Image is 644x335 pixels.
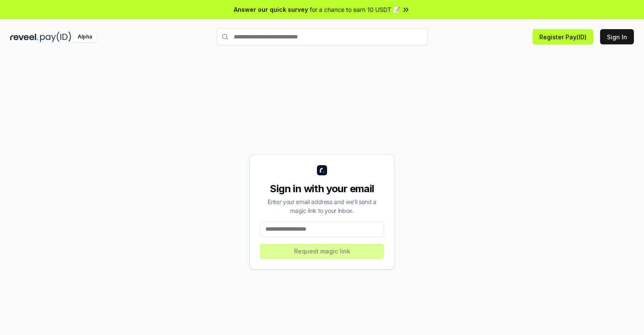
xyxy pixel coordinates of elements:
button: Sign In [600,29,634,44]
span: for a chance to earn 10 USDT 📝 [310,5,400,14]
div: Alpha [73,32,97,42]
img: logo_small [317,165,327,175]
img: pay_id [40,32,71,42]
div: Enter your email address and we’ll send a magic link to your inbox. [260,197,384,215]
button: Register Pay(ID) [533,29,593,44]
span: Answer our quick survey [234,5,308,14]
img: reveel_dark [10,32,38,42]
div: Sign in with your email [260,182,384,196]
